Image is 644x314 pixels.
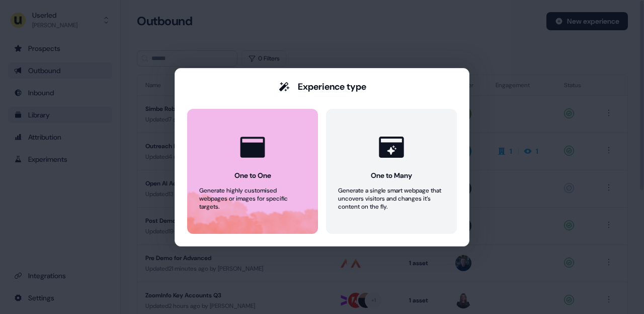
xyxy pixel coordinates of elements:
div: Experience type [298,81,366,93]
div: Generate a single smart webpage that uncovers visitors and changes it’s content on the fly. [338,186,445,211]
button: One to OneGenerate highly customised webpages or images for specific targets. [187,109,318,234]
div: Generate highly customised webpages or images for specific targets. [199,186,306,211]
div: One to Many [371,170,412,180]
button: One to ManyGenerate a single smart webpage that uncovers visitors and changes it’s content on the... [326,109,457,234]
div: One to One [234,170,271,180]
